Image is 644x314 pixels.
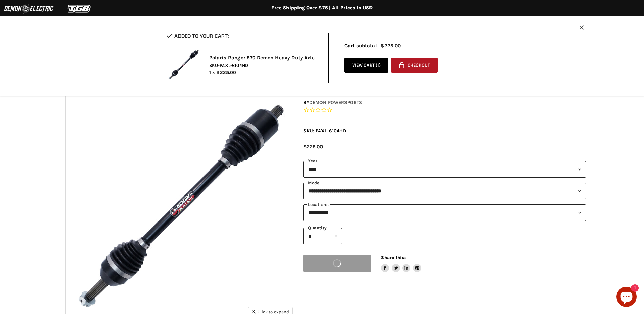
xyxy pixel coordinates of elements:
span: SKU-PAXL-6104HD [209,62,318,69]
span: $225.00 [303,143,323,150]
span: Share this: [381,255,405,260]
div: by [303,99,586,106]
form: cart checkout [388,58,438,75]
div: SKU: PAXL-6104HD [303,127,586,134]
inbox-online-store-chat: Shopify online store chat [614,287,639,309]
span: 1 [377,62,379,68]
button: Close [580,25,584,31]
a: Demon Powersports [309,100,362,105]
aside: Share this: [381,255,421,272]
span: $225.00 [381,43,401,49]
select: modal-name [303,183,586,199]
span: Cart subtotal [344,43,377,49]
span: $225.00 [216,70,236,75]
h2: Added to your cart: [167,33,318,39]
h2: Polaris Ranger 570 Demon Heavy Duty Axle [209,55,318,61]
h1: Polaris Ranger 570 Demon Heavy Duty Axle [303,89,586,98]
img: TGB Logo 2 [54,2,105,15]
img: Demon Electric Logo 2 [3,2,54,15]
select: keys [303,204,586,221]
select: year [303,161,586,178]
span: 1 × [209,70,215,75]
span: Rated 0.0 out of 5 stars 0 reviews [303,107,586,114]
select: Quantity [303,228,342,244]
span: Checkout [408,63,430,68]
div: Free Shipping Over $75 | All Prices In USD [52,5,593,11]
img: Polaris Ranger 570 Demon Heavy Duty Axle [167,48,200,81]
a: View cart (1) [344,58,389,73]
button: Checkout [391,58,438,73]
